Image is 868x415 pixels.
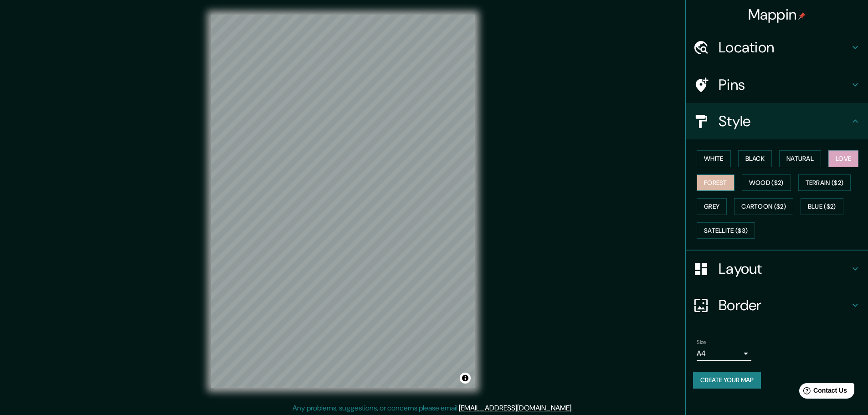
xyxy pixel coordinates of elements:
[697,222,755,239] button: Satellite ($3)
[697,338,706,346] label: Size
[697,174,734,191] button: Forest
[686,29,868,66] div: Location
[574,403,576,414] div: .
[734,198,793,215] button: Cartoon ($2)
[211,15,475,388] canvas: Map
[748,5,806,24] h4: Mappin
[798,174,851,191] button: Terrain ($2)
[828,150,858,167] button: Love
[719,76,850,94] h4: Pins
[719,260,850,278] h4: Layout
[719,296,850,314] h4: Border
[460,373,471,384] button: Toggle attribution
[801,198,843,215] button: Blue ($2)
[697,150,731,167] button: White
[697,346,751,361] div: A4
[693,372,761,389] button: Create your map
[738,150,772,167] button: Black
[798,12,806,20] img: pin-icon.png
[697,198,727,215] button: Grey
[573,403,574,414] div: .
[686,103,868,139] div: Style
[787,379,858,405] iframe: Help widget launcher
[742,174,791,191] button: Wood ($2)
[293,403,573,414] p: Any problems, suggestions, or concerns please email .
[719,112,850,130] h4: Style
[719,38,850,56] h4: Location
[686,67,868,103] div: Pins
[686,287,868,323] div: Border
[686,251,868,287] div: Layout
[459,403,571,413] a: [EMAIL_ADDRESS][DOMAIN_NAME]
[779,150,821,167] button: Natural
